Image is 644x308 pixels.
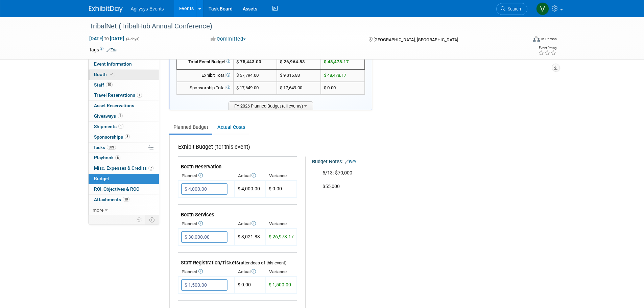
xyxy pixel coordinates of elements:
th: Actual [235,171,266,181]
span: $ 1,500.00 [269,282,291,287]
th: Variance [266,219,297,229]
div: Exhibit Budget (for this event) [178,143,294,155]
span: [GEOGRAPHIC_DATA], [GEOGRAPHIC_DATA] [374,37,458,42]
span: 1 [137,93,142,98]
span: more [93,207,103,213]
div: Event Format [487,35,557,45]
span: $ 17,649.00 [236,85,259,90]
th: Planned [178,219,235,229]
th: Variance [266,171,297,181]
a: Giveaways1 [89,111,159,121]
th: Actual [235,267,266,277]
td: Toggle Event Tabs [145,215,159,224]
span: $ 48,478.17 [324,59,349,64]
div: In-Person [541,37,557,42]
td: Staff Registration/Tickets [178,253,297,267]
a: Edit [345,160,356,164]
a: Travel Reservations1 [89,90,159,100]
span: Shipments [94,124,123,129]
span: $ 75,443.00 [236,59,261,64]
span: Search [505,6,521,11]
img: Format-Inperson.png [533,36,540,42]
td: $ 9,315.83 [277,69,321,82]
span: Attachments [94,197,129,202]
span: 1 [118,113,123,118]
a: Staff10 [89,80,159,90]
th: Planned [178,171,235,181]
a: Search [496,3,527,15]
th: Variance [266,267,297,277]
div: Event Rating [538,46,556,50]
span: 6 [115,155,120,160]
a: Edit [106,48,118,52]
span: ROI, Objectives & ROO [94,186,139,192]
a: ROI, Objectives & ROO [89,184,159,194]
td: Booth Services [178,205,297,219]
span: $ 48,478.17 [324,73,346,78]
div: 5/13: $70,000 $55,000 [318,166,537,193]
span: 10 [106,82,113,87]
span: $ 57,794.00 [236,73,259,78]
span: $ 0.00 [324,85,336,90]
span: $ 0.00 [269,186,282,191]
span: (attendees of this event) [239,260,287,265]
a: Booth [89,70,159,80]
span: Budget [94,176,109,181]
span: Booth [94,72,115,77]
span: Travel Reservations [94,92,142,98]
a: more [89,205,159,215]
span: $ 26,978.17 [269,234,294,239]
span: to [103,36,110,41]
a: Shipments1 [89,122,159,132]
span: Tasks [93,145,116,150]
span: (4 days) [125,37,140,41]
button: Committed [208,35,248,43]
span: 30% [107,145,116,150]
td: $ 0.00 [235,277,266,293]
a: Misc. Expenses & Credits2 [89,163,159,173]
span: 1 [118,124,123,129]
div: Total Event Budget [180,59,230,65]
td: $ 3,021.83 [235,229,266,245]
div: TribalNet (TribalHub Annual Conference) [87,20,517,32]
span: 2 [148,166,153,171]
div: Budget Notes: [312,157,550,165]
td: $ 26,964.83 [277,55,321,69]
td: Tags [89,46,118,53]
td: Personalize Event Tab Strip [134,215,145,224]
img: ExhibitDay [89,6,123,13]
span: Asset Reservations [94,103,134,108]
span: FY 2026 Planned Budget (all events) [229,101,313,110]
a: Sponsorships5 [89,132,159,142]
span: 10 [123,197,129,202]
img: Vaitiare Munoz [536,2,549,15]
div: Sponsorship Total [180,85,230,91]
i: Booth reservation complete [110,72,113,76]
span: Playbook [94,155,120,160]
span: Event Information [94,61,132,67]
a: Asset Reservations [89,101,159,111]
span: Misc. Expenses & Credits [94,165,153,171]
span: 5 [125,134,130,139]
a: Attachments10 [89,195,159,205]
a: Tasks30% [89,143,159,153]
a: Event Information [89,59,159,69]
a: Planned Budget [169,121,212,134]
span: Sponsorships [94,134,130,140]
span: Giveaways [94,113,123,119]
div: Exhibit Total [180,72,230,79]
a: Playbook6 [89,153,159,163]
td: Booth Reservation [178,157,297,171]
a: Actual Costs [213,121,249,134]
td: $ 17,649.00 [277,82,321,94]
th: Planned [178,267,235,277]
span: Staff [94,82,113,88]
span: Agilysys Events [131,6,164,11]
span: [DATE] [DATE] [89,35,124,42]
a: Budget [89,174,159,184]
th: Actual [235,219,266,229]
span: $ 4,000.00 [238,186,260,191]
